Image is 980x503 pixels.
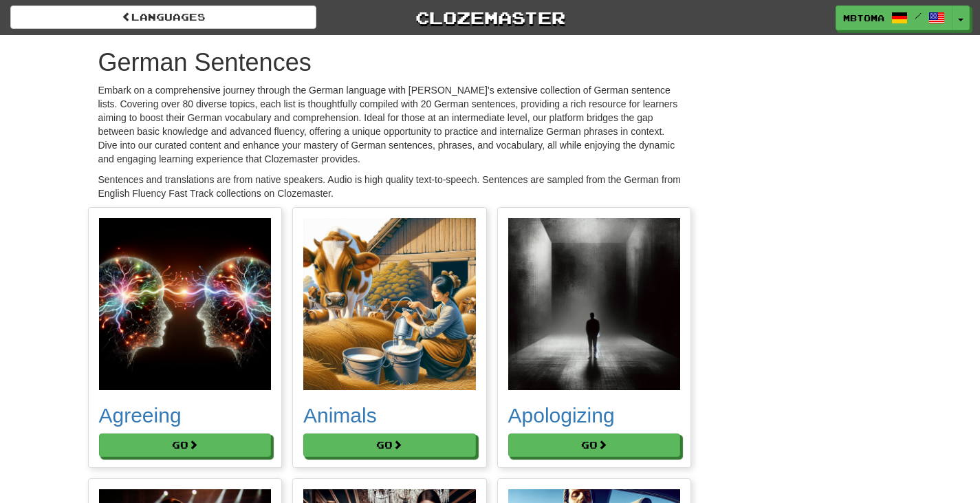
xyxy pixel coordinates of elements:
[508,218,681,458] a: Apologizing Go
[303,218,476,458] a: Animals Go
[99,218,272,458] a: Agreeing Go
[843,12,884,24] span: mbtoma
[98,83,682,166] p: Embark on a comprehensive journey through the German language with [PERSON_NAME]'s extensive coll...
[303,434,476,457] button: Go
[303,218,476,391] img: 039b9d8e-9c72-4dec-9b0e-b3e6d5bf9c9e.small.png
[508,434,681,457] button: Go
[508,404,681,427] h2: Apologizing
[99,404,272,427] h2: Agreeing
[98,173,682,200] p: Sentences and translations are from native speakers. Audio is high quality text-to-speech. Senten...
[10,6,316,29] a: Languages
[337,6,643,30] a: Clozemaster
[836,6,952,30] a: mbtoma /
[915,11,922,21] span: /
[508,218,681,391] img: 290f824c-1a05-4c49-8d18-d708bdc95b3d.small.png
[303,404,476,427] h2: Animals
[99,434,272,457] button: Go
[98,49,682,76] h1: German Sentences
[99,218,272,391] img: 9d6dd33a-52fb-42ae-a2df-014076b28ec0.small.png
